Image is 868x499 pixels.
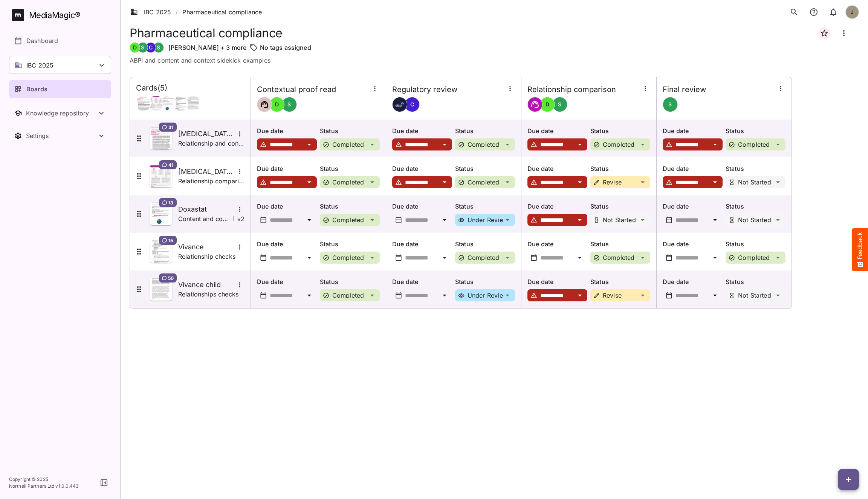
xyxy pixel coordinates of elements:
[835,24,853,42] button: Board more options
[269,97,284,112] div: D
[178,214,229,223] p: Content and context checks
[235,129,245,139] button: More options for Entyvio ISI
[249,43,258,52] img: tag-outline.svg
[332,255,364,261] p: Completed
[468,292,508,298] p: Under Review
[257,164,317,173] p: Due date
[552,97,567,112] div: S
[455,240,515,249] p: Status
[320,126,380,135] p: Status
[320,240,380,249] p: Status
[257,240,317,249] p: Due date
[527,164,587,173] p: Due date
[235,167,245,177] button: More options for Entyvio connect overview
[168,162,173,168] span: 41
[9,127,111,145] nav: Settings
[540,97,555,112] div: D
[130,8,171,17] a: IBC 2025
[178,139,245,148] p: Relationship and content and context checks
[178,177,245,186] p: Relationship comparison
[738,179,771,185] p: Not Started
[168,200,173,206] span: 13
[826,5,841,20] button: notifications
[392,164,452,173] p: Due date
[150,165,172,187] img: Asset Thumbnail
[392,202,452,211] p: Due date
[332,217,364,223] p: Completed
[806,5,821,20] button: notifications
[9,476,79,483] p: Copyright © 2025
[726,277,785,286] p: Status
[527,277,587,286] p: Due date
[332,292,364,298] p: Completed
[29,9,81,21] div: MediaMagic ®
[455,164,515,173] p: Status
[455,277,515,286] p: Status
[603,179,622,185] p: Revise
[455,126,515,135] p: Status
[257,277,317,286] p: Due date
[178,252,235,261] p: Relationship checks
[738,292,771,298] p: Not Started
[9,104,111,122] button: Toggle Knowledge repository
[168,237,173,243] span: 15
[663,97,678,112] div: S
[726,164,785,173] p: Status
[145,42,156,53] div: C
[663,164,723,173] p: Due date
[738,217,771,223] p: Not Started
[405,97,420,112] div: C
[603,217,636,223] p: Not Started
[332,141,364,147] p: Completed
[257,202,317,211] p: Due date
[527,85,616,94] h4: Relationship comparison
[590,277,650,286] p: Status
[282,97,297,112] div: S
[663,126,723,135] p: Due date
[257,85,336,94] h4: Contextual proof read
[663,240,723,249] p: Due date
[150,278,172,301] img: Asset Thumbnail
[9,104,111,122] nav: Knowledge repository
[9,127,111,145] button: Toggle Settings
[332,179,364,185] p: Completed
[527,202,587,211] p: Due date
[527,126,587,135] p: Due date
[590,202,650,211] p: Status
[26,132,97,140] div: Settings
[237,214,245,223] p: v 2
[590,126,650,135] p: Status
[590,164,650,173] p: Status
[9,80,111,98] a: Boards
[663,202,723,211] p: Due date
[168,275,174,281] span: 50
[392,85,457,94] h4: Regulatory review
[168,124,173,130] span: 31
[153,42,164,53] div: S
[320,202,380,211] p: Status
[320,164,380,173] p: Status
[738,141,770,147] p: Completed
[26,84,47,94] p: Boards
[455,202,515,211] p: Status
[138,42,148,53] div: S
[320,277,380,286] p: Status
[260,43,311,52] p: No tags assigned
[178,205,235,214] h5: Doxastat
[468,141,499,147] p: Completed
[257,126,317,135] p: Due date
[590,240,650,249] p: Status
[176,8,178,17] span: /
[603,292,622,298] p: Revise
[663,277,723,286] p: Due date
[235,280,245,290] button: More options for Vivance child
[738,255,770,261] p: Completed
[468,255,499,261] p: Completed
[150,203,172,225] img: Asset Thumbnail
[468,217,508,223] p: Under Review
[136,83,167,93] h4: Cards ( 5 )
[852,228,868,271] button: Feedback
[26,61,53,70] p: IBC 2025
[130,26,283,40] h1: Pharmaceutical compliance
[9,483,79,490] p: Northell Partners Ltd v 1.0.0.443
